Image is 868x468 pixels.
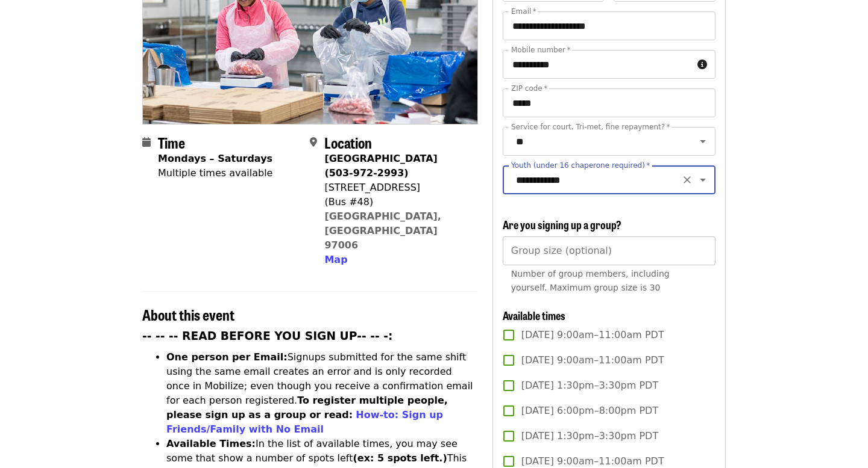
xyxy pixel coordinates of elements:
[142,304,234,325] span: About this event
[694,133,711,150] button: Open
[142,137,151,148] i: calendar icon
[503,217,621,232] span: Are you signing up a group?
[697,59,707,70] i: circle-info icon
[324,180,468,195] div: [STREET_ADDRESS]
[166,351,288,363] strong: One person per Email:
[521,353,664,368] span: [DATE] 9:00am–11:00am PDT
[694,171,711,188] button: Open
[324,195,468,209] div: (Bus #48)
[511,269,670,292] span: Number of group members, including yourself. Maximum group size is 30
[158,166,272,180] div: Multiple times available
[158,153,272,164] strong: Mondays – Saturdays
[324,211,441,251] a: [GEOGRAPHIC_DATA], [GEOGRAPHIC_DATA] 97006
[353,452,447,464] strong: (ex: 5 spots left.)
[166,350,478,437] li: Signups submitted for the same shift using the same email creates an error and is only recorded o...
[142,330,393,342] strong: -- -- -- READ BEFORE YOU SIGN UP-- -- -:
[521,429,658,443] span: [DATE] 1:30pm–3:30pm PDT
[324,254,347,265] span: Map
[503,307,565,323] span: Available times
[521,328,664,342] span: [DATE] 9:00am–11:00am PDT
[521,378,658,393] span: [DATE] 1:30pm–3:30pm PDT
[324,253,347,267] button: Map
[158,132,185,153] span: Time
[166,409,443,435] a: How-to: Sign up Friends/Family with No Email
[503,88,715,117] input: ZIP code
[503,11,715,40] input: Email
[310,137,317,148] i: map-marker-alt icon
[324,153,437,179] strong: [GEOGRAPHIC_DATA] (503-972-2993)
[679,171,696,188] button: Clear
[511,162,650,169] label: Youth (under 16 chaperone required)
[503,50,693,79] input: Mobile number
[521,404,658,418] span: [DATE] 6:00pm–8:00pm PDT
[324,132,372,153] span: Location
[511,85,547,92] label: ZIP code
[511,8,536,15] label: Email
[166,395,448,420] strong: To register multiple people, please sign up as a group or read:
[166,438,256,449] strong: Available Times:
[503,236,715,265] input: [object Object]
[511,123,670,131] label: Service for court, Tri-met, fine repayment?
[511,46,570,54] label: Mobile number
